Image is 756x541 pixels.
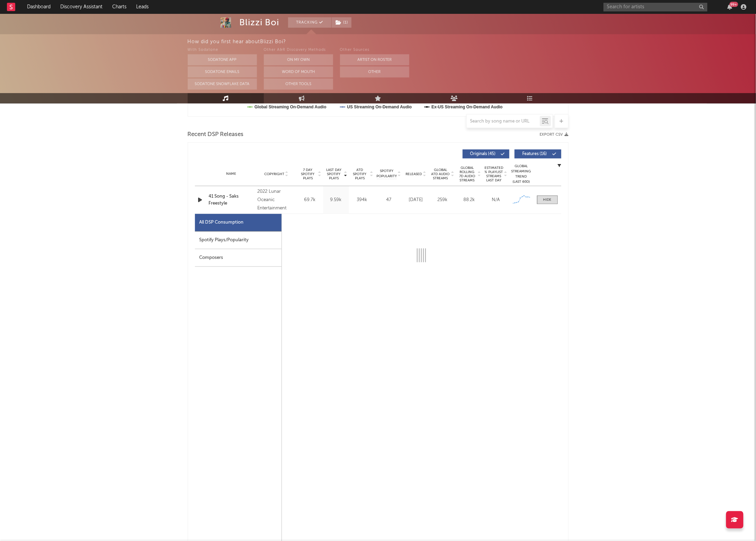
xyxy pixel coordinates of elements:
div: All DSP Consumption [195,214,282,232]
text: Ex-US Streaming On-Demand Audio [432,105,503,109]
span: Features ( 16 ) [519,152,551,156]
text: Global Streaming On-Demand Audio [255,105,327,109]
div: Spotify Plays/Popularity [195,232,282,249]
button: Sodatone App [188,54,257,65]
span: ATD Spotify Plays [351,168,369,180]
div: 259k [431,197,454,204]
div: Other Sources [340,46,409,54]
span: Originals ( 45 ) [467,152,499,156]
span: ( 1 ) [331,17,352,28]
div: Blizzi Boi [240,17,279,28]
div: 2022 Lunar Oceanic Entertainment [257,188,295,213]
button: 99+ [728,4,732,10]
button: On My Own [264,54,333,65]
input: Search by song name or URL [467,119,540,124]
span: Global ATD Audio Streams [431,168,450,180]
div: 99 + [730,2,738,7]
button: Features(16) [515,150,561,159]
span: Spotify Popularity [376,169,397,179]
div: 69.7k [299,197,321,204]
div: With Sodatone [188,46,257,54]
button: Other [340,66,409,78]
button: Sodatone Snowflake Data [188,79,257,90]
div: 88.2k [458,197,481,204]
button: Other Tools [264,79,333,90]
span: Released [406,172,422,176]
span: Estimated % Playlist Streams Last Day [484,166,504,182]
div: [DATE] [404,197,428,204]
button: Word Of Mouth [264,66,333,78]
div: 394k [351,197,373,204]
button: Export CSV [540,133,569,137]
span: 7 Day Spotify Plays [299,168,317,180]
text: US Streaming On-Demand Audio [347,105,412,109]
button: Originals(45) [463,150,509,159]
div: Composers [195,249,282,267]
span: Recent DSP Releases [188,130,244,139]
span: Last Day Spotify Plays [325,168,343,180]
a: 41 Song - Saks Freestyle [209,193,254,207]
button: Artist on Roster [340,54,409,65]
button: (1) [332,17,352,28]
div: Global Streaming Trend (Last 60D) [511,164,532,184]
div: Other A&R Discovery Methods [264,46,333,54]
button: Sodatone Emails [188,66,257,78]
div: N/A [484,197,508,204]
div: 9.59k [325,197,347,204]
div: 47 [377,197,401,204]
button: Tracking [288,17,331,28]
div: All DSP Consumption [199,218,244,227]
span: Global Rolling 7D Audio Streams [458,166,477,182]
span: Copyright [264,172,284,176]
div: Name [209,171,254,177]
input: Search for artists [604,3,708,11]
